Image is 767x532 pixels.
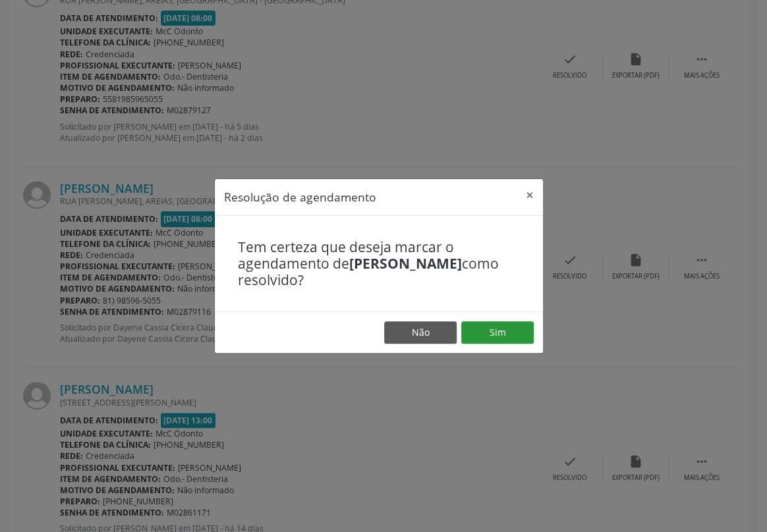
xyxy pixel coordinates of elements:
[238,239,520,289] h4: Tem certeza que deseja marcar o agendamento de como resolvido?
[461,321,534,344] button: Sim
[224,188,376,205] h5: Resolução de agendamento
[517,179,543,211] button: Close
[349,254,462,273] b: [PERSON_NAME]
[384,321,457,344] button: Não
